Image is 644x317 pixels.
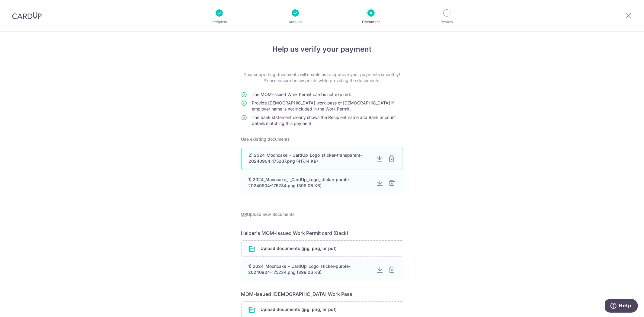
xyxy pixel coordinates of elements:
[241,212,247,217] u: OR
[197,19,242,25] p: Recipient
[241,72,403,84] p: Your supporting documents will enable us to approve your payments smoothly! Please ensure below p...
[252,100,394,111] span: Provide [DEMOGRAPHIC_DATA] work pass or [DEMOGRAPHIC_DATA] if employer name is not included in th...
[252,92,351,97] span: The MOM-issued Work Permit card is not expired.
[248,263,372,275] div: 1) 2024_Mooncake_-_CardUp_Logo_sticker-purple-20240904-175234.png (399.06 KB)
[252,115,396,126] span: The bank statement clearly shows the Recipient name and Bank account details matching this payment.
[241,211,403,217] p: Upload new documents
[273,19,318,25] p: Amount
[241,229,403,237] h6: Helper's MOM-issued Work Permit card (Back)
[248,177,372,189] div: 1) 2024_Mooncake_-_CardUp_Logo_sticker-purple-20240904-175234.png (399.06 KB)
[249,152,371,164] div: 2) 2024_Mooncake_-_CardUp_Logo_sticker-transparent-20240904-175237.png (417.14 KB)
[241,290,403,298] h6: MOM-issued [DEMOGRAPHIC_DATA] Work Pass
[425,19,469,25] p: Review
[349,19,393,25] p: Document
[605,299,638,314] iframe: Opens a widget where you can find more information
[12,12,42,19] img: CardUp
[241,240,403,257] div: Upload documents (jpg, png, or pdf)
[241,136,403,142] p: Use existing documents
[241,44,403,55] h4: Help us verify your payment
